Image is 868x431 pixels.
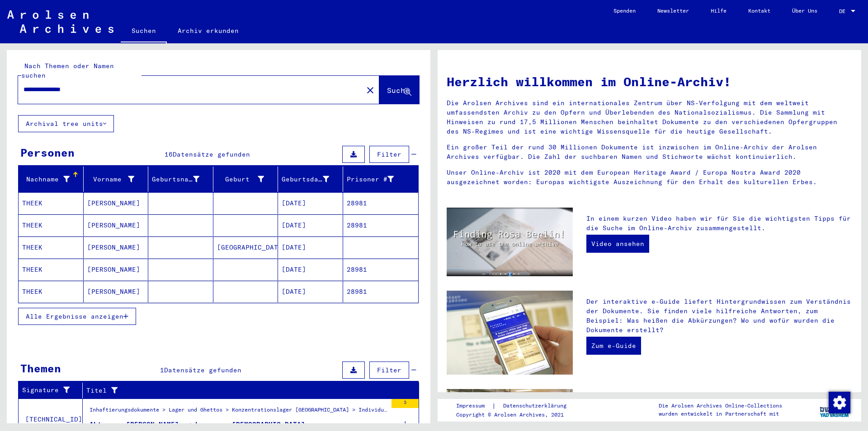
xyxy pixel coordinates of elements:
[18,115,114,132] button: Archival tree units
[369,146,409,163] button: Filter
[20,144,75,161] div: Personen
[343,259,419,280] mat-cell: 28981
[586,214,852,233] p: In einem kurzen Video haben wir für Sie die wichtigsten Tipps für die Suche im Online-Archiv zusa...
[84,236,149,258] mat-cell: [PERSON_NAME]
[343,192,419,214] mat-cell: 28981
[84,259,149,280] mat-cell: [PERSON_NAME]
[456,411,577,419] p: Copyright © Arolsen Archives, 2021
[387,86,410,95] span: Suche
[818,399,852,421] img: yv_logo.png
[447,98,852,136] p: Die Arolsen Archives sind ein internationales Zentrum über NS-Verfolgung mit dem weltweit umfasse...
[22,385,71,395] div: Signature
[22,383,82,398] div: Signature
[22,172,83,186] div: Nachname
[217,175,264,184] div: Geburt‏
[87,175,135,184] div: Vorname
[347,175,394,184] div: Prisoner #
[167,20,250,42] a: Archiv erkunden
[19,192,84,214] mat-cell: THEEK
[278,214,343,236] mat-cell: [DATE]
[282,172,343,186] div: Geburtsdatum
[456,401,577,411] div: |
[213,236,278,258] mat-cell: [GEOGRAPHIC_DATA]
[19,214,84,236] mat-cell: THEEK
[152,172,213,186] div: Geburtsname
[659,402,782,410] p: Die Arolsen Archives Online-Collections
[21,62,114,79] mat-label: Nach Themen oder Namen suchen
[447,72,852,91] h1: Herzlich willkommen im Online-Archiv!
[839,8,849,14] span: DE
[19,281,84,302] mat-cell: THEEK
[278,259,343,280] mat-cell: [DATE]
[173,150,250,158] span: Datensätze gefunden
[90,406,387,418] div: Inhaftierungsdokumente > Lager und Ghettos > Konzentrationslager [GEOGRAPHIC_DATA] > Individuelle...
[164,366,241,374] span: Datensätze gefunden
[121,20,167,43] a: Suchen
[22,175,70,184] div: Nachname
[86,386,396,395] div: Titel
[86,383,408,398] div: Titel
[829,392,850,413] img: Zustimmung ändern
[365,85,376,96] mat-icon: close
[377,366,401,374] span: Filter
[160,366,164,374] span: 1
[379,76,419,104] button: Suche
[586,235,649,253] a: Video ansehen
[659,410,782,418] p: wurden entwickelt in Partnerschaft mit
[369,361,409,379] button: Filter
[20,360,61,376] div: Themen
[19,259,84,280] mat-cell: THEEK
[447,208,573,276] img: video.jpg
[84,214,149,236] mat-cell: [PERSON_NAME]
[148,167,213,192] mat-header-cell: Geburtsname
[84,281,149,302] mat-cell: [PERSON_NAME]
[278,167,343,192] mat-header-cell: Geburtsdatum
[392,399,419,408] div: 3
[278,236,343,258] mat-cell: [DATE]
[87,172,148,186] div: Vorname
[213,167,278,192] mat-header-cell: Geburt‏
[84,167,149,192] mat-header-cell: Vorname
[343,214,419,236] mat-cell: 28981
[377,150,401,158] span: Filter
[586,337,641,355] a: Zum e-Guide
[19,236,84,258] mat-cell: THEEK
[18,308,136,325] button: Alle Ergebnisse anzeigen
[447,143,852,162] p: Ein großer Teil der rund 30 Millionen Dokumente ist inzwischen im Online-Archiv der Arolsen Archi...
[343,167,419,192] mat-header-cell: Prisoner #
[496,401,577,411] a: Datenschutzerklärung
[361,81,379,99] button: Clear
[84,192,149,214] mat-cell: [PERSON_NAME]
[19,167,84,192] mat-header-cell: Nachname
[447,291,573,375] img: eguide.jpg
[7,10,113,33] img: Arolsen_neg.svg
[90,420,305,429] div: Akte von [PERSON_NAME], geboren am [DEMOGRAPHIC_DATA]
[26,312,123,320] span: Alle Ergebnisse anzeigen
[152,175,199,184] div: Geburtsname
[456,401,492,411] a: Impressum
[217,172,278,186] div: Geburt‏
[343,281,419,302] mat-cell: 28981
[586,297,852,335] p: Der interaktive e-Guide liefert Hintergrundwissen zum Verständnis der Dokumente. Sie finden viele...
[165,150,173,158] span: 16
[447,168,852,187] p: Unser Online-Archiv ist 2020 mit dem European Heritage Award / Europa Nostra Award 2020 ausgezeic...
[278,192,343,214] mat-cell: [DATE]
[278,281,343,302] mat-cell: [DATE]
[282,175,329,184] div: Geburtsdatum
[347,172,408,186] div: Prisoner #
